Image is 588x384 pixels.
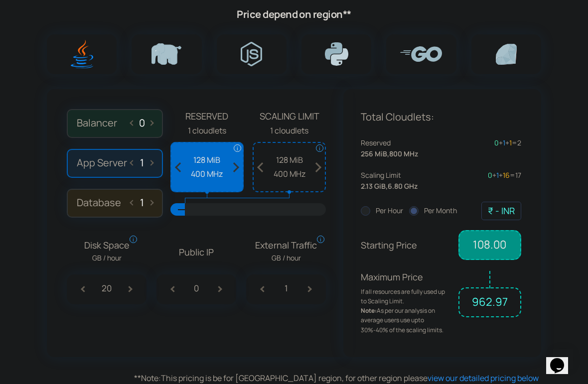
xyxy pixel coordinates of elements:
span: 256 MiB [361,148,387,159]
span: Reserved [361,137,441,148]
span: Scaling Limit [253,109,326,124]
span: 0 [494,138,499,147]
span: 17 [515,170,521,180]
span: 2 [517,138,521,147]
strong: Note: [361,306,377,315]
span: Disk Space [84,238,130,263]
label: Database [67,189,163,218]
span: 1 [496,170,499,180]
label: App Server [67,149,163,178]
input: App Server [134,157,150,168]
span: i [234,144,241,152]
span: 108.00 [458,230,521,260]
p: Starting Price [361,238,451,253]
span: 128 MiB [259,154,320,167]
span: i [317,236,324,243]
img: python [325,42,348,66]
img: ruby [496,44,517,65]
input: Database [134,197,150,208]
span: 0 [488,170,492,180]
span: GB / hour [84,253,130,263]
label: Per Hour [361,205,403,216]
span: Scaling Limit [361,170,441,181]
span: GB / hour [255,253,317,263]
span: 800 MHz [389,148,418,159]
label: Balancer [67,109,163,138]
span: Reserved [170,109,244,124]
span: 128 MiB [176,154,238,167]
a: view our detailed pricing below [428,373,539,384]
div: 1 cloudlets [253,125,326,137]
img: java [71,40,93,68]
img: go [400,46,442,62]
span: 16 [503,170,510,180]
p: Total Cloudlets: [361,109,521,125]
div: + + = [441,170,521,181]
h4: Price depend on region** [34,8,554,21]
span: 1 [503,138,505,147]
p: Maximum Price [361,270,451,335]
span: Note: [134,373,161,384]
span: 400 MHz [176,168,238,181]
div: + + = [441,137,521,148]
span: External Traffic [255,238,317,263]
img: node [241,42,262,66]
label: Per Month [409,205,457,216]
span: If all resources are fully used up to Scaling Limit. As per our analysis on average users use upt... [361,287,451,335]
span: i [316,144,323,152]
input: Balancer [134,117,150,128]
img: php [151,43,181,65]
iframe: chat widget [546,344,578,374]
p: Public IP [156,245,236,259]
span: 400 MHz [259,168,320,181]
span: 2.13 GiB [361,181,386,192]
div: ₹ - INR [488,204,515,218]
span: 962.97 [458,287,521,317]
div: 1 cloudlets [170,125,244,137]
span: i [130,236,137,243]
span: 6.80 GHz [388,181,418,192]
span: 1 [509,138,512,147]
div: , [361,137,441,160]
div: , [361,170,441,192]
